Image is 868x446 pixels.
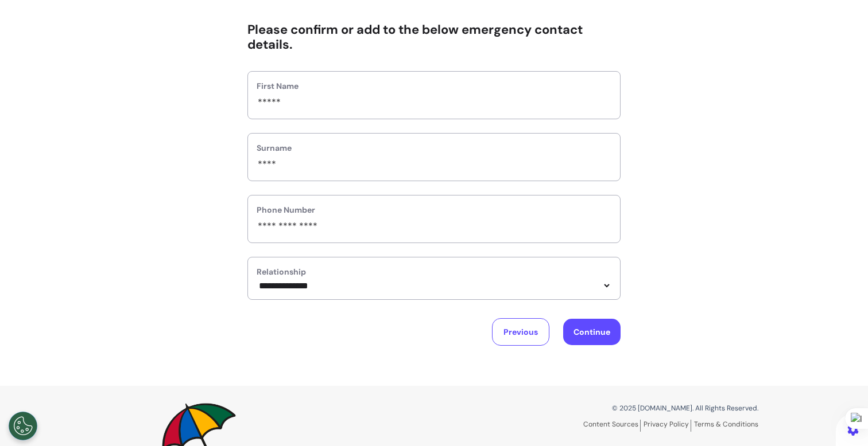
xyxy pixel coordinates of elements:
[583,420,641,432] a: Content Sources
[257,204,611,216] label: Phone Number
[563,319,621,345] button: Continue
[257,142,611,154] label: Surname
[257,266,611,278] label: Relationship
[247,22,621,53] h2: Please confirm or add to the below emergency contact details.
[257,80,611,92] label: First Name
[644,420,691,432] a: Privacy Policy
[492,318,549,346] button: Previous
[9,412,37,440] button: Open Preferences
[694,420,758,429] a: Terms & Conditions
[443,403,758,413] p: © 2025 [DOMAIN_NAME]. All Rights Reserved.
